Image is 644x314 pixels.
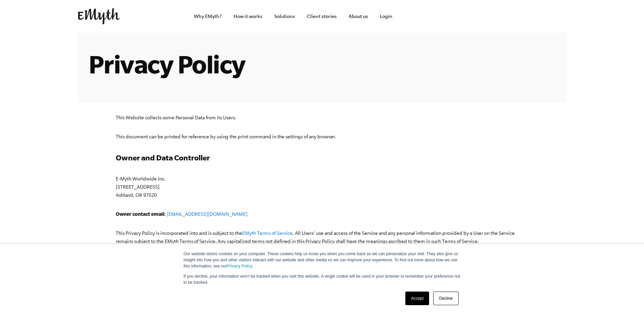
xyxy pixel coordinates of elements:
[433,292,458,305] a: Decline
[116,175,529,199] p: E-Myth Worldwide Inc. [STREET_ADDRESS] Ashland, OR 97520
[184,273,461,285] p: If you decline, your information won’t be tracked when you visit this website. A single cookie wi...
[167,211,247,217] a: [EMAIL_ADDRESS][DOMAIN_NAME]
[116,133,529,141] p: This document can be printed for reference by using the print command in the settings of any brow...
[242,230,293,236] a: EMyth Terms of Service
[116,114,529,122] p: This Website collects some Personal Data from its Users.
[227,264,252,268] a: Privacy Policy
[116,211,166,217] strong: Owner contact email:
[89,49,556,79] h1: Privacy Policy
[78,8,120,24] img: EMyth
[495,9,567,24] iframe: Embedded CTA
[421,9,492,24] iframe: Embedded CTA
[116,153,210,162] strong: Owner and Data Controller
[116,229,529,245] p: This Privacy Policy is incorporated into and is subject to the . All Users’ use and access of the...
[184,251,461,269] p: Our website stores cookies on your computer. These cookies help us know you when you come back so...
[405,292,429,305] a: Accept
